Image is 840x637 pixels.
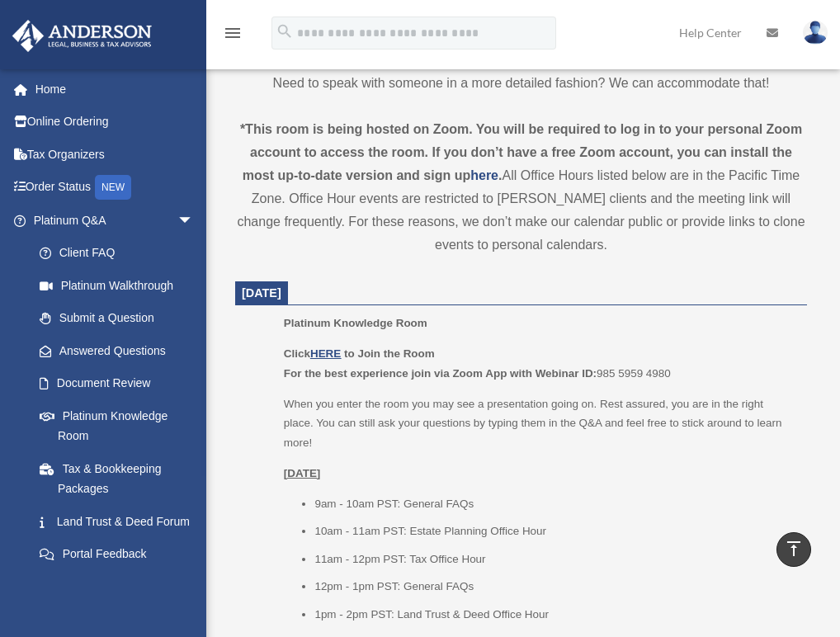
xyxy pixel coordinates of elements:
[470,168,498,182] a: here
[344,347,435,360] b: to Join the Room
[12,171,219,205] a: Order StatusNEW
[284,467,321,479] u: [DATE]
[314,550,795,569] li: 11am - 12pm PST: Tax Office Hour
[498,168,502,182] strong: .
[23,334,219,367] a: Answered Questions
[284,367,597,380] b: For the best experience join via Zoom App with Webinar ID:
[12,138,219,171] a: Tax Organizers
[12,106,219,139] a: Online Ordering
[284,347,344,360] b: Click
[177,570,210,604] span: arrow_drop_down
[235,118,807,257] div: All Office Hours listed below are in the Pacific Time Zone. Office Hour events are restricted to ...
[310,347,341,360] a: HERE
[284,394,795,453] p: When you enter the room you may see a presentation going on. Rest assured, you are in the right p...
[314,577,795,597] li: 12pm - 1pm PST: General FAQs
[177,204,210,238] span: arrow_drop_down
[23,399,210,452] a: Platinum Knowledge Room
[242,286,281,300] span: [DATE]
[235,72,807,95] p: Need to speak with someone in a more detailed fashion? We can accommodate that!
[803,21,828,45] img: User Pic
[223,23,243,43] i: menu
[12,73,219,106] a: Home
[240,122,802,182] strong: *This room is being hosted on Zoom. You will be required to log in to your personal Zoom account ...
[776,532,811,567] a: vertical_align_top
[23,538,219,571] a: Portal Feedback
[23,237,219,270] a: Client FAQ
[314,605,795,625] li: 1pm - 2pm PST: Land Trust & Deed Office Hour
[314,521,795,541] li: 10am - 11am PST: Estate Planning Office Hour
[23,452,219,505] a: Tax & Bookkeeping Packages
[276,22,294,40] i: search
[12,570,219,603] a: Digital Productsarrow_drop_down
[314,494,795,514] li: 9am - 10am PST: General FAQs
[23,269,219,302] a: Platinum Walkthrough
[23,302,219,335] a: Submit a Question
[23,505,219,538] a: Land Trust & Deed Forum
[223,29,243,43] a: menu
[95,175,131,200] div: NEW
[284,317,427,329] span: Platinum Knowledge Room
[12,204,219,237] a: Platinum Q&Aarrow_drop_down
[784,539,804,559] i: vertical_align_top
[284,344,795,383] p: 985 5959 4980
[23,367,219,400] a: Document Review
[7,20,157,52] img: Anderson Advisors Platinum Portal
